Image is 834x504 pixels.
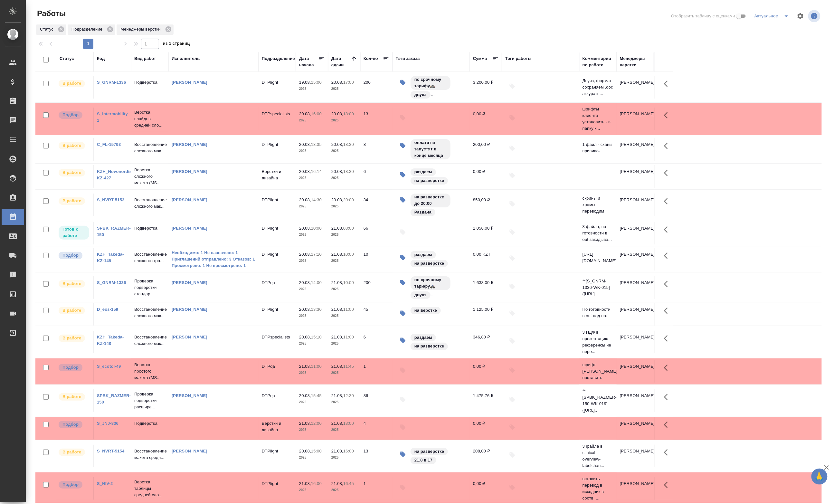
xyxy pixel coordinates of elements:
[343,111,354,116] p: 18:00
[311,393,322,398] p: 15:45
[410,333,467,351] div: раздаем, на разверстке
[660,331,676,346] button: Здесь прячутся важные кнопки
[40,26,56,33] p: Статус
[58,306,90,315] div: Исполнитель выполняет работу
[97,142,121,147] a: C_FL-15793
[583,223,613,243] p: 3 файла, по готовности в out закидыва...
[470,165,502,188] td: 0,00 ₽
[660,248,676,263] button: Здесь прячутся важные кнопки
[172,280,207,285] a: [PERSON_NAME]
[660,108,676,123] button: Здесь прячутся важные кнопки
[410,138,451,160] div: оплатят и запустят в конце месяца
[58,363,90,372] div: Можно подбирать исполнителей
[620,79,651,86] p: [PERSON_NAME]
[259,165,296,188] td: Верстки и дизайна
[299,232,325,238] p: 2025
[671,13,735,19] span: Отобразить таблицу с оценками
[343,197,354,202] p: 20:00
[97,111,129,123] a: S_intermobility-1
[414,277,447,290] p: по срочному тарифу🚓
[172,307,207,312] a: [PERSON_NAME]
[620,168,651,175] p: [PERSON_NAME]
[660,165,676,181] button: Здесь прячутся важные кнопки
[97,335,124,346] a: KZH_Takeda-KZ-148
[660,360,676,376] button: Здесь прячутся важные кнопки
[299,421,311,426] p: 21.08,
[414,252,432,258] p: раздаем
[331,427,357,433] p: 2025
[299,148,325,154] p: 2025
[62,169,81,176] p: В работе
[134,251,165,264] p: Восстановление сложного гра...
[262,55,295,62] div: Подразделение
[343,307,354,312] p: 11:00
[58,334,90,343] div: Исполнитель выполняет работу
[414,91,427,98] p: двуяз
[620,55,651,68] div: Менеджеры верстки
[299,175,325,181] p: 2025
[620,363,651,370] p: [PERSON_NAME]
[58,420,90,429] div: Можно подбирать исполнителей
[360,417,393,440] td: 4
[505,393,519,407] button: Добавить тэги
[505,251,519,265] button: Добавить тэги
[134,278,165,297] p: Проверка подверстки стандар...
[331,258,357,264] p: 2025
[36,24,66,35] div: Статус
[331,203,357,210] p: 2025
[343,421,354,426] p: 13:00
[259,276,296,299] td: DTPqa
[299,252,311,257] p: 20.08,
[331,148,357,154] p: 2025
[470,331,502,353] td: 346,80 ₽
[311,197,322,202] p: 14:30
[343,280,354,285] p: 10:00
[505,448,519,462] button: Добавить тэги
[299,393,311,398] p: 20.08,
[414,139,447,159] p: оплатят и запустят в конце месяца
[58,141,90,150] div: Исполнитель выполняет работу
[311,252,322,257] p: 17:10
[311,142,322,147] p: 13:35
[172,226,207,231] a: [PERSON_NAME]
[583,106,613,132] p: шрифты клиента установить - в папку к...
[134,109,165,128] p: Верстка слайдов средней сло...
[583,141,613,154] p: 1 файл - сканы прививок
[299,86,325,92] p: 2025
[364,55,378,62] div: Кол-во
[331,280,343,285] p: 21.08,
[505,55,532,62] div: Тэги работы
[58,393,90,401] div: Исполнитель выполняет работу
[311,80,322,85] p: 15:00
[120,26,163,33] p: Менеджеры верстки
[470,303,502,326] td: 1 125,00 ₽
[259,417,296,440] td: Верстки и дизайна
[343,364,354,369] p: 11:45
[470,138,502,161] td: 200,00 ₽
[583,443,613,469] p: 3 файла в clinical-overview-labelchan...
[331,340,357,347] p: 2025
[97,280,126,285] a: S_GNRM-1336
[470,222,502,244] td: 1 056,00 ₽
[311,421,322,426] p: 12:00
[58,280,90,288] div: Исполнитель выполняет работу
[97,421,118,426] a: S_JNJ-836
[299,55,318,68] div: Дата начала
[172,142,207,147] a: [PERSON_NAME]
[470,108,502,130] td: 0,00 ₽
[620,334,651,340] p: [PERSON_NAME]
[134,55,156,62] div: Вид работ
[259,360,296,383] td: DTPqa
[505,141,519,156] button: Добавить тэги
[97,55,105,62] div: Код
[396,168,410,182] button: Изменить тэги
[583,195,613,214] p: скрины и хромы переводим
[583,278,613,297] p: **[S_GNRM-1336-WK-015]([URL]..
[396,480,410,495] button: Добавить тэги
[331,421,343,426] p: 21.08,
[583,55,613,68] div: Комментарии по работе
[396,138,410,153] button: Изменить тэги
[414,334,432,341] p: раздаем
[505,111,519,125] button: Добавить тэги
[396,363,410,377] button: Добавить тэги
